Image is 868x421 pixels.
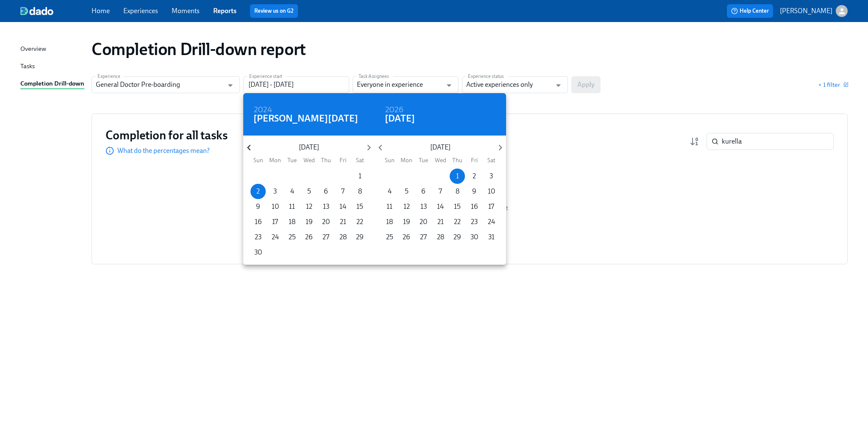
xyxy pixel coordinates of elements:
[255,143,363,152] p: [DATE]
[339,202,346,211] p: 14
[301,184,317,199] button: 5
[385,106,403,114] button: 2026
[450,169,465,184] button: 1
[289,233,296,242] p: 25
[301,156,317,164] span: Wed
[267,199,283,214] button: 10
[388,187,392,196] p: 4
[467,169,482,184] button: 2
[305,233,313,242] p: 26
[454,202,461,211] p: 15
[256,202,260,211] p: 9
[387,202,392,211] p: 11
[386,143,494,152] p: [DATE]
[272,202,279,211] p: 10
[250,245,266,260] button: 30
[352,169,367,184] button: 1
[253,106,272,114] button: 2024
[318,156,334,164] span: Thu
[318,230,334,245] button: 27
[256,187,260,196] p: 2
[359,172,362,181] p: 1
[339,233,347,242] p: 28
[450,230,465,245] button: 29
[289,202,295,211] p: 11
[467,156,482,164] span: Fri
[484,156,499,164] span: Sat
[416,214,431,230] button: 20
[456,187,459,196] p: 8
[386,217,393,227] p: 18
[335,230,351,245] button: 28
[433,199,448,214] button: 14
[254,248,262,257] p: 30
[484,214,499,230] button: 24
[250,214,266,230] button: 16
[471,202,478,211] p: 16
[405,187,409,196] p: 5
[471,217,478,227] p: 23
[488,217,495,227] p: 24
[253,112,358,125] h4: [PERSON_NAME][DATE]
[323,202,329,211] p: 13
[290,187,294,196] p: 4
[306,202,312,211] p: 12
[420,233,427,242] p: 27
[399,184,414,199] button: 5
[250,230,266,245] button: 23
[335,199,351,214] button: 14
[318,214,334,230] button: 20
[399,156,414,164] span: Mon
[335,184,351,199] button: 7
[484,230,499,245] button: 31
[318,199,334,214] button: 13
[250,156,266,164] span: Sun
[267,230,283,245] button: 24
[385,114,415,123] button: [DATE]
[484,199,499,214] button: 17
[356,202,363,211] p: 15
[450,156,465,164] span: Thu
[341,187,345,196] p: 7
[272,217,278,227] p: 17
[399,214,414,230] button: 19
[416,230,431,245] button: 27
[307,187,311,196] p: 5
[267,214,283,230] button: 17
[439,187,442,196] p: 7
[490,172,493,181] p: 3
[335,214,351,230] button: 21
[421,187,426,196] p: 6
[306,217,313,227] p: 19
[437,217,444,227] p: 21
[250,184,266,199] button: 2
[399,199,414,214] button: 12
[399,230,414,245] button: 26
[385,112,415,125] h4: [DATE]
[352,184,367,199] button: 8
[255,217,262,227] p: 16
[356,217,363,227] p: 22
[433,214,448,230] button: 21
[403,202,410,211] p: 12
[253,114,358,123] button: [PERSON_NAME][DATE]
[484,169,499,184] button: 3
[382,156,397,164] span: Sun
[433,156,448,164] span: Wed
[420,202,427,211] p: 13
[255,233,262,242] p: 23
[453,233,461,242] p: 29
[416,199,431,214] button: 13
[386,233,393,242] p: 25
[352,156,367,164] span: Sat
[403,233,410,242] p: 26
[324,187,328,196] p: 6
[456,172,459,181] p: 1
[382,214,397,230] button: 18
[352,230,367,245] button: 29
[467,214,482,230] button: 23
[488,202,494,211] p: 17
[267,156,283,164] span: Mon
[385,103,403,117] h6: 2026
[358,187,362,196] p: 8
